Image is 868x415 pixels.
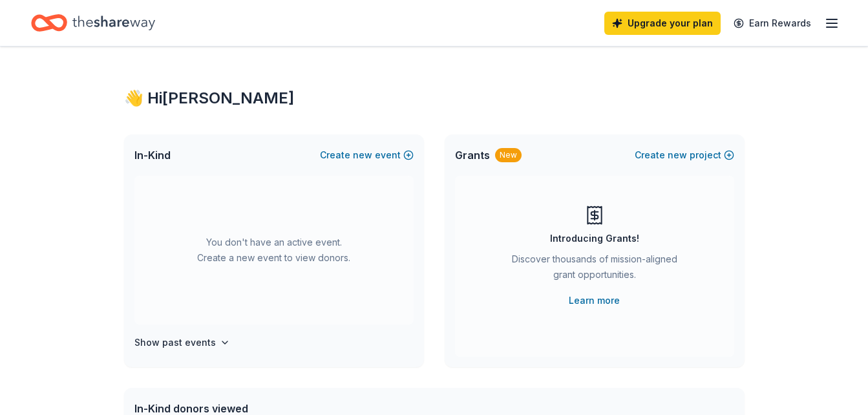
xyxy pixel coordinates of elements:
[550,231,639,246] div: Introducing Grants!
[604,12,721,35] a: Upgrade your plan
[124,88,745,109] div: 👋 Hi [PERSON_NAME]
[726,12,819,35] a: Earn Rewards
[320,147,414,163] button: Createnewevent
[134,335,230,350] button: Show past events
[31,8,155,38] a: Home
[495,148,522,162] div: New
[507,251,683,288] div: Discover thousands of mission-aligned grant opportunities.
[134,335,216,350] h4: Show past events
[635,147,734,163] button: Createnewproject
[455,147,490,163] span: Grants
[668,147,687,163] span: new
[569,293,620,308] a: Learn more
[134,176,414,325] div: You don't have an active event. Create a new event to view donors.
[353,147,372,163] span: new
[134,147,171,163] span: In-Kind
